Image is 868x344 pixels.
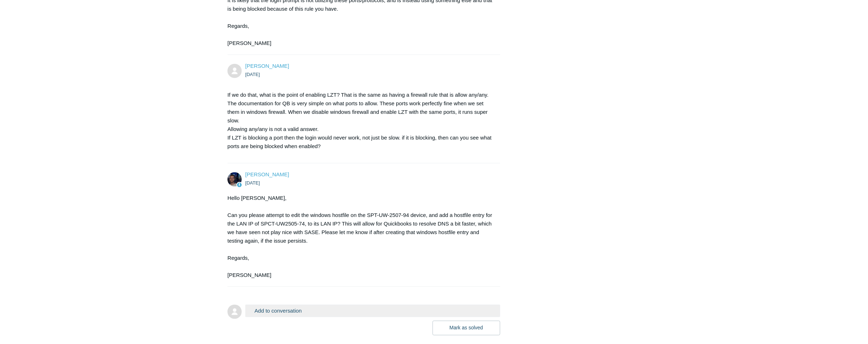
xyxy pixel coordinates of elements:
button: Mark as solved [433,321,500,335]
a: [PERSON_NAME] [245,63,289,69]
span: Sophie Chauvin [245,63,289,69]
time: 08/29/2025, 16:13 [245,180,260,186]
a: [PERSON_NAME] [245,171,289,177]
button: Add to conversation [245,305,500,317]
time: 08/29/2025, 12:42 [245,72,260,77]
p: If we do that, what is the point of enabling LZT? That is the same as having a firewall rule that... [228,91,493,151]
span: Connor Davis [245,171,289,177]
div: Hello [PERSON_NAME], Can you please attempt to edit the windows hostfile on the SPT-UW-2507-94 de... [228,194,493,279]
